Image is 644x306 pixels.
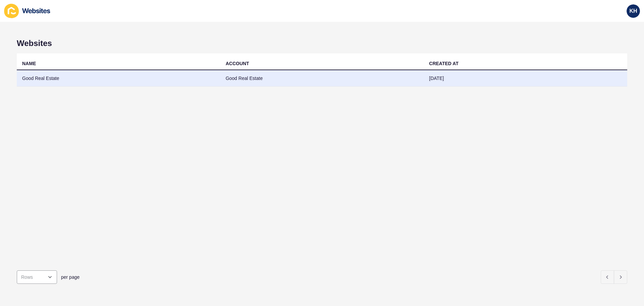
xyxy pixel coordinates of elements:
[17,270,57,284] div: open menu
[22,60,36,67] div: NAME
[61,274,79,280] span: per page
[220,70,424,87] td: Good Real Estate
[629,8,637,14] span: KH
[226,60,249,67] div: ACCOUNT
[424,70,627,87] td: [DATE]
[17,39,627,48] h1: Websites
[429,60,459,67] div: CREATED AT
[17,70,220,87] td: Good Real Estate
